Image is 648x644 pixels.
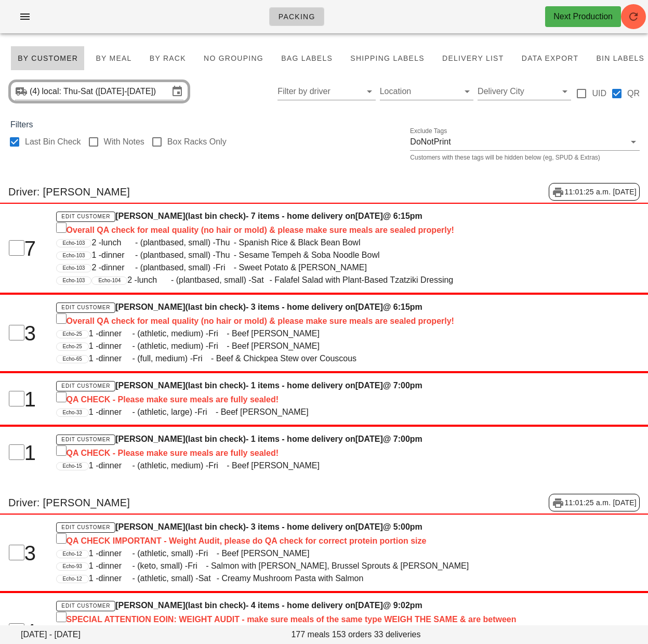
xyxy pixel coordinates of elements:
[61,524,110,530] span: Edit Customer
[63,550,82,558] span: Echo-12
[89,46,138,71] button: By Meal
[61,437,110,442] span: Edit Customer
[56,210,537,236] h4: [PERSON_NAME] - 7 items - home delivery on
[56,435,116,445] a: Edit Customer
[56,212,116,222] a: Edit Customer
[410,154,640,161] div: Customers with these tags will be hidden below (eg, SPUD & Extras)
[89,461,320,470] span: 1 - - (athletic, medium) - - Beef [PERSON_NAME]
[274,46,339,71] button: Bag Labels
[56,533,537,547] div: QA CHECK IMPORTANT - Weight Audit, please do QA check for correct protein portion size
[167,137,227,147] label: Box Racks Only
[56,612,537,638] div: SPECIAL ATTENTION EOIN: WEIGHT AUDIT - make sure meals of the same type WEIGH THE SAME & are betw...
[56,381,116,391] a: Edit Customer
[515,46,586,71] button: Data Export
[30,86,42,97] div: (4)
[199,547,217,560] span: Fri
[208,459,227,472] span: Fri
[95,54,131,62] span: By Meal
[56,301,537,327] h4: [PERSON_NAME] - 3 items - home delivery on
[89,341,320,350] span: 1 - - (athletic, medium) - - Beef [PERSON_NAME]
[56,379,537,406] h4: [PERSON_NAME] - 1 items - home delivery on
[56,445,537,459] div: QA CHECK - Please make sure meals are fully sealed!
[478,83,571,100] div: Delivery City
[553,10,613,23] div: Next Production
[56,601,116,611] a: Edit Customer
[63,343,82,350] span: Echo-25
[269,7,324,26] a: Packing
[56,433,537,459] h4: [PERSON_NAME] - 1 items - home delivery on
[101,249,135,261] span: dinner
[410,137,451,147] div: DoNotPrint
[137,274,171,286] span: lunch
[91,263,366,272] span: 2 - - (plantbased, small) - - Sweet Potato & [PERSON_NAME]
[592,88,606,99] label: UID
[278,12,315,21] span: Packing
[521,54,579,62] span: Data Export
[61,383,110,389] span: Edit Customer
[56,521,537,547] h4: [PERSON_NAME] - 3 items - home delivery on
[216,261,234,274] span: Fri
[101,236,135,249] span: lunch
[63,356,82,363] span: Echo-65
[197,46,270,71] button: No grouping
[185,303,245,311] span: (last bin check)
[355,381,383,390] span: [DATE]
[281,54,333,62] span: Bag Labels
[63,277,85,284] span: Echo-103
[99,406,133,418] span: dinner
[101,261,135,274] span: dinner
[383,303,422,311] span: @ 6:15pm
[410,127,447,135] label: Exclude Tags
[410,134,640,150] div: Exclude TagsDoNotPrint
[435,46,511,71] button: Delivery List
[56,522,116,533] a: Edit Customer
[185,381,245,390] span: (last bin check)
[383,212,422,220] span: @ 6:15pm
[355,601,383,610] span: [DATE]
[350,54,425,62] span: Shipping Labels
[185,435,245,443] span: (last bin check)
[63,563,82,570] span: Echo-93
[99,352,133,365] span: dinner
[185,601,245,610] span: (last bin check)
[208,340,227,352] span: Fri
[380,83,473,100] div: Location
[343,46,431,71] button: Shipping Labels
[61,214,110,219] span: Edit Customer
[25,137,81,147] label: Last Bin Check
[63,240,85,247] span: Echo-103
[89,408,309,416] span: 1 - - (athletic, large) - - Beef [PERSON_NAME]
[56,392,537,406] div: QA CHECK - Please make sure meals are fully sealed!
[185,212,245,220] span: (last bin check)
[252,274,270,286] span: Sat
[56,313,537,327] div: Overall QA check for meal quality (no hair or mold) & please make sure meals are sealed properly!
[127,275,453,284] span: 2 - - (plantbased, small) - - Falafel Salad with Plant-Based Tzatziki Dressing
[63,252,85,259] span: Echo-103
[61,305,110,310] span: Edit Customer
[149,54,186,62] span: By Rack
[355,522,383,531] span: [DATE]
[10,46,85,71] button: By Customer
[383,435,422,443] span: @ 7:00pm
[216,236,234,249] span: Thu
[56,599,537,638] h4: [PERSON_NAME] - 4 items - home delivery on
[99,572,133,585] span: dinner
[63,409,82,416] span: Echo-33
[99,560,133,572] span: dinner
[383,381,422,390] span: @ 7:00pm
[104,137,144,147] label: With Notes
[355,303,383,311] span: [DATE]
[63,331,82,338] span: Echo-25
[99,547,133,560] span: dinner
[89,354,356,363] span: 1 - - (full, medium) - - Beef & Chickpea Stew over Couscous
[61,603,110,609] span: Edit Customer
[89,574,364,583] span: 1 - - (athletic, small) - - Creamy Mushroom Pasta with Salmon
[89,549,310,558] span: 1 - - (athletic, small) - - Beef [PERSON_NAME]
[143,46,193,71] button: By Rack
[208,327,227,340] span: Fri
[99,327,133,340] span: dinner
[56,303,116,313] a: Edit Customer
[89,329,320,338] span: 1 - - (athletic, medium) - - Beef [PERSON_NAME]
[98,277,121,284] span: Echo-104
[383,601,422,610] span: @ 9:02pm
